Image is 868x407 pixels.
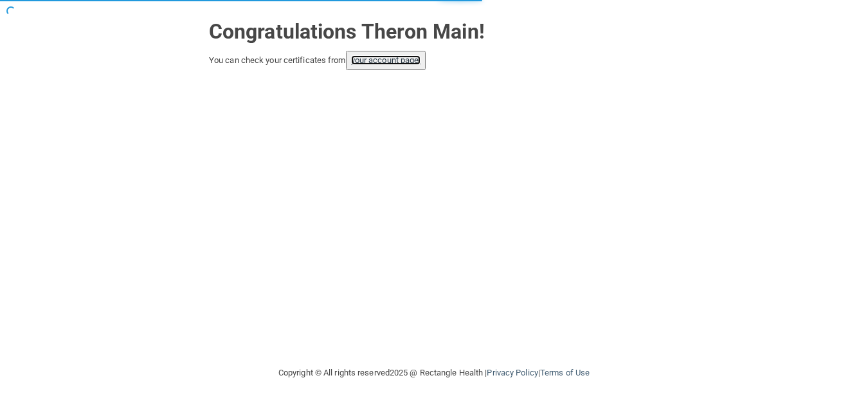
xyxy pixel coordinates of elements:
div: Copyright © All rights reserved 2025 @ Rectangle Health | | [199,352,669,393]
button: your account page! [346,51,426,70]
a: Privacy Policy [487,368,538,377]
a: Terms of Use [540,368,590,377]
div: You can check your certificates from [209,51,659,70]
a: your account page! [351,55,421,65]
strong: Congratulations Theron Main! [209,19,485,44]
